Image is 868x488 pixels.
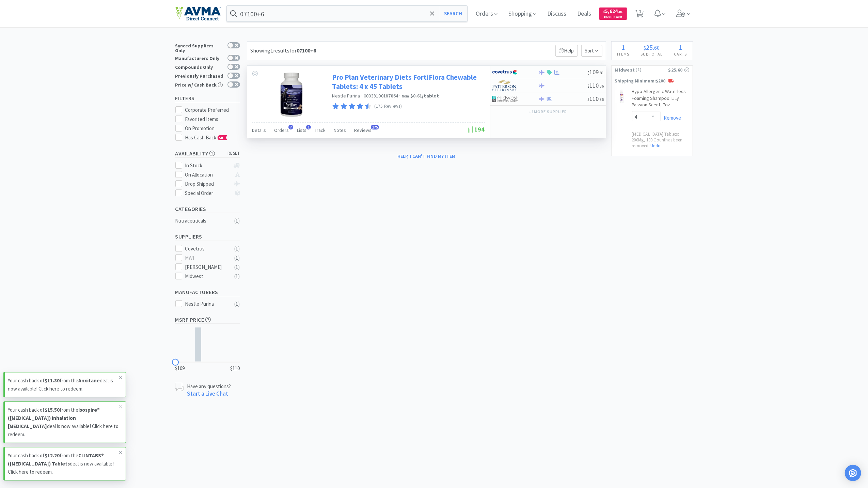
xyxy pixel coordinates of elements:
span: CB [218,136,225,140]
div: [PERSON_NAME] [185,263,227,271]
div: Price w/ Cash Back [175,81,224,87]
span: Orders [274,127,289,133]
span: $ [588,83,590,89]
div: On Allocation [185,171,230,179]
span: Reviews [354,127,372,133]
span: . 81 [599,70,604,75]
a: Deals [574,11,594,17]
div: ( 1 ) [235,245,240,253]
span: Details [252,127,266,133]
span: Midwest [615,66,635,74]
span: · [399,93,401,99]
span: . 36 [599,83,604,89]
div: In Stock [185,162,230,170]
span: $ [603,10,605,14]
img: 4dd14cff54a648ac9e977f0c5da9bc2e_5.png [492,94,518,104]
p: Your cash back of from the deal is now available! Click here to redeem. [8,406,119,439]
span: for [290,47,316,54]
img: 77fca1acd8b6420a9015268ca798ef17_1.png [492,67,518,77]
button: Search [439,6,467,21]
input: Search by item, sku, manufacturer, ingredient, size... [227,6,468,21]
span: from [402,94,409,98]
h5: Suppliers [175,233,240,241]
span: Cash Back [603,15,623,20]
span: 109 [588,68,604,76]
h5: Manufacturers [175,288,240,296]
span: 194 [467,125,485,133]
div: Compounds Only [175,64,224,70]
p: Have any questions? [187,383,231,390]
div: Open Intercom Messenger [845,465,861,481]
span: 60 [654,44,660,51]
a: Discuss [545,11,569,17]
p: Shipping Minimum: $200 [612,78,693,85]
span: Notes [334,127,346,133]
a: Hypo-Allergenic Waterless Foaming Shampoo: Lilly Passion Scent, 7oz [632,88,689,111]
strong: Isospire® ([MEDICAL_DATA]) Inhalation [MEDICAL_DATA] [8,407,100,429]
strong: $11.80 [45,377,60,384]
span: $ [644,44,646,51]
span: · [361,93,363,99]
span: $ [588,70,590,75]
span: Track [315,127,326,133]
span: $110 [231,364,240,372]
button: +1more supplier [525,107,570,117]
div: ( 1 ) [235,254,240,262]
strong: $15.50 [45,407,60,413]
div: Synced Suppliers Only [175,42,224,53]
span: reset [227,150,240,157]
h5: Availability [175,150,240,157]
a: Undo [649,143,663,149]
span: 175 [371,125,379,129]
div: Nutraceuticals [175,217,231,225]
p: (175 Reviews) [374,103,402,110]
span: 25 [646,43,653,51]
p: Your cash back of from the deal is now available! Click here to redeem. [8,377,119,393]
div: $25.60 [668,66,689,74]
a: Nestle Purina [332,93,360,99]
span: 1 [306,125,311,129]
div: ( 1 ) [235,217,240,225]
span: $ [588,97,590,102]
div: Showing 1 results [251,46,316,55]
strong: $12.20 [45,452,60,459]
div: ( 1 ) [235,300,240,308]
img: d0aaf9118dfb4ba0be06f1c38b1dd5d8_335815.jpeg [269,73,314,117]
button: Help, I can't find my item [393,150,460,162]
span: 1 [679,43,682,51]
div: Favorited Items [185,115,240,123]
h5: Filters [175,94,240,102]
span: 1 [621,43,625,51]
div: . [635,44,668,51]
strong: $0.61 / tablet [410,93,439,99]
a: Pro Plan Veterinary Diets FortiFlora Chewable Tablets: 4 x 45 Tablets [332,73,483,91]
div: Manufacturers Only [175,55,224,61]
div: Covetrus [185,245,227,253]
h4: Subtotal [635,51,668,57]
h5: MSRP Price [175,316,240,324]
div: ( 1 ) [235,272,240,280]
strong: 07100+6 [297,47,316,54]
div: ( 1 ) [235,263,240,271]
span: . 01 [618,10,623,14]
span: Has Cash Back [185,134,227,141]
span: . 36 [599,97,604,102]
span: $109 [175,364,185,372]
a: Remove [661,115,681,121]
h4: Items [612,51,635,57]
span: 110 [588,95,604,103]
span: ( 1 ) [635,66,668,73]
img: e4e33dab9f054f5782a47901c742baa9_102.png [175,6,221,21]
span: 7 [288,125,293,129]
a: Start a Live Chat [187,390,228,397]
h5: Categories [175,205,240,213]
p: Help [555,45,578,57]
img: f5e969b455434c6296c6d81ef179fa71_3.png [492,80,518,91]
div: Midwest [185,272,227,280]
span: Sort [581,45,602,57]
p: Your cash back of from the deal is now available! Click here to redeem. [8,452,119,476]
span: Lists [297,127,307,133]
div: [MEDICAL_DATA] Tablets: 200Mg, 100 Count has been removed [612,132,693,156]
a: $5,624.01Cash Back [599,4,627,23]
div: MWI [185,254,227,262]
